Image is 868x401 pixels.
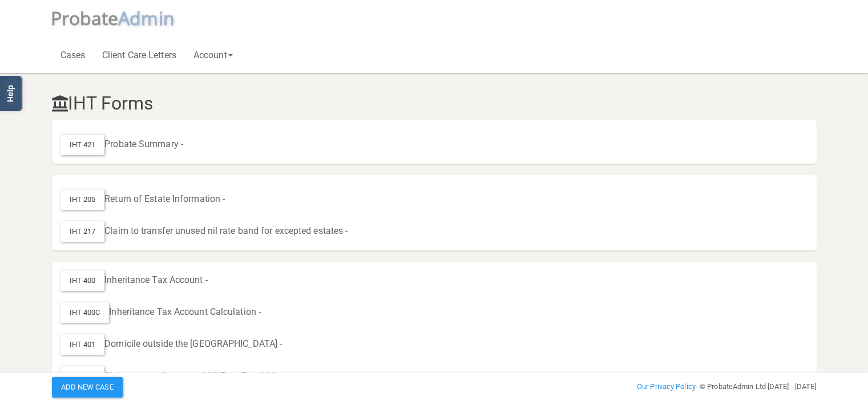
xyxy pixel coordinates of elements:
[60,135,808,155] div: Probate Summary -
[637,382,696,391] a: Our Privacy Policy
[60,366,808,387] div: Claim to transfer unused Nil Rate Band Allowance -
[60,189,105,210] div: IHT 205
[60,366,105,387] div: IHT 402
[52,37,94,73] a: Cases
[60,302,110,323] div: IHT 400C
[60,135,105,155] div: IHT 421
[564,380,825,394] div: - © ProbateAdmin Ltd [DATE] - [DATE]
[94,37,185,73] a: Client Care Letters
[60,334,105,355] div: IHT 401
[62,6,119,30] span: robate
[60,302,808,323] div: Inheritance Tax Account Calculation -
[52,94,817,114] h3: IHT Forms
[60,270,808,291] div: Inheritance Tax Account -
[60,221,105,242] div: IHT 217
[60,189,808,210] div: Return of Estate Information -
[130,6,174,30] span: dmin
[60,270,105,291] div: IHT 400
[51,6,119,30] span: P
[118,6,175,30] span: A
[52,377,123,398] button: Add New Case
[60,334,808,355] div: Domicile outside the [GEOGRAPHIC_DATA] -
[60,221,808,242] div: Claim to transfer unused nil rate band for excepted estates -
[185,37,241,73] a: Account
